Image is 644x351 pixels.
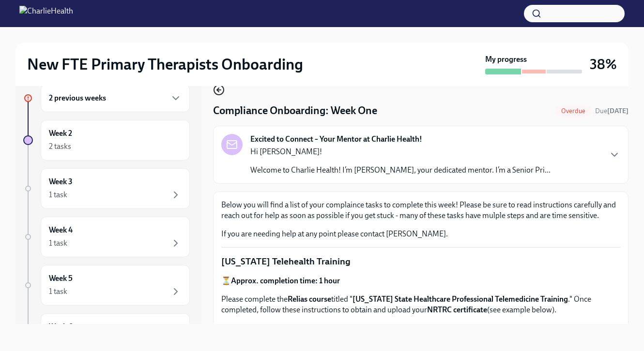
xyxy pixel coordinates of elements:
[49,141,71,152] div: 2 tasks
[231,276,340,285] strong: Approx. completion time: 1 hour
[213,103,377,118] h4: Compliance Onboarding: Week One
[353,294,568,304] strong: [US_STATE] State Healthcare Professional Telemedicine Training
[221,323,536,333] em: Note: The Relias course will direct you to an external website, NRTRC, to complete the training.
[595,107,629,115] span: Due
[221,294,620,315] p: Please complete the titled " ." Once completed, follow these instructions to obtain and upload yo...
[250,146,551,157] p: Hi [PERSON_NAME]!
[49,176,73,187] h6: Week 3
[49,190,67,200] div: 1 task
[49,128,72,139] h6: Week 2
[41,84,190,112] div: 2 previous weeks
[23,265,190,306] a: Week 51 task
[607,107,629,115] strong: [DATE]
[485,54,527,65] strong: My progress
[23,217,190,257] a: Week 41 task
[49,93,106,103] h6: 2 previous weeks
[49,286,67,297] div: 1 task
[49,225,73,235] h6: Week 4
[250,165,551,175] p: Welcome to Charlie Health! I’m [PERSON_NAME], your dedicated mentor. I’m a Senior Pri...
[427,305,487,314] strong: NRTRC certificate
[250,134,422,145] strong: Excited to Connect – Your Mentor at Charlie Health!
[221,200,620,221] p: Below you will find a list of your complaince tasks to complete this week! Please be sure to read...
[27,55,303,74] h2: New FTE Primary Therapists Onboarding
[23,120,190,161] a: Week 22 tasks
[49,238,67,249] div: 1 task
[555,107,591,115] span: Overdue
[23,168,190,209] a: Week 31 task
[19,6,73,21] img: CharlieHealth
[221,255,620,268] p: [US_STATE] Telehealth Training
[590,56,617,73] h3: 38%
[288,294,331,304] strong: Relias course
[49,322,73,332] h6: Week 6
[221,229,620,239] p: If you are needing help at any point please contact [PERSON_NAME].
[49,273,73,284] h6: Week 5
[221,276,620,286] p: ⏳
[595,106,629,116] span: October 5th, 2025 10:00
